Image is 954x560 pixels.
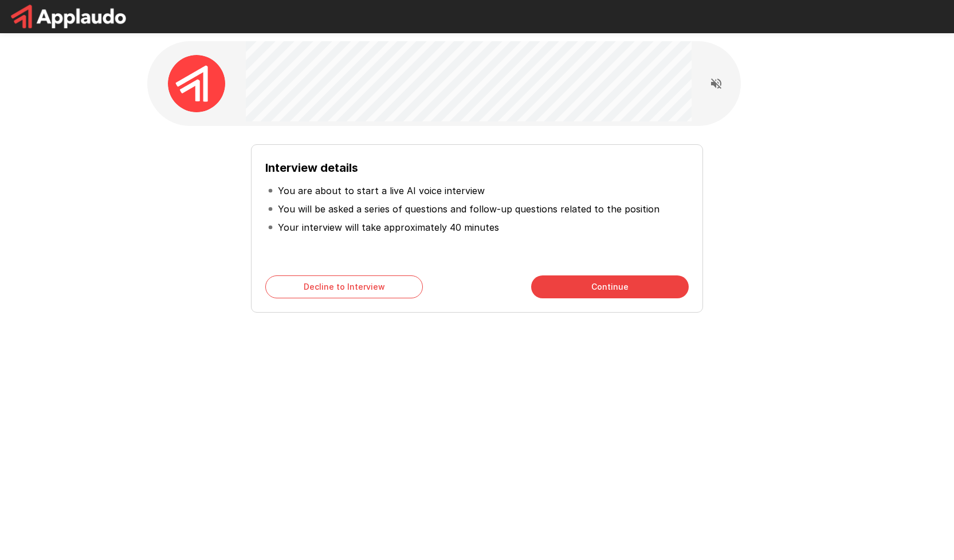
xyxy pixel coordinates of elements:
button: Read questions aloud [705,72,728,95]
img: applaudo_avatar.png [168,55,225,112]
button: Continue [531,275,689,298]
p: You will be asked a series of questions and follow-up questions related to the position [278,202,659,216]
b: Interview details [265,161,358,175]
button: Decline to Interview [265,275,423,298]
p: You are about to start a live AI voice interview [278,184,485,198]
p: Your interview will take approximately 40 minutes [278,220,499,234]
